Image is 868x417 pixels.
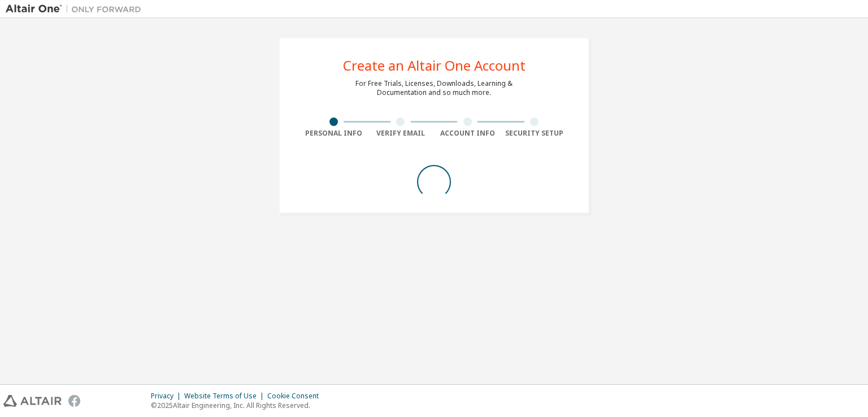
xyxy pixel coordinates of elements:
[501,129,568,138] div: Security Setup
[3,395,62,407] img: altair_logo.svg
[151,392,184,401] div: Privacy
[367,129,435,138] div: Verify Email
[184,392,267,401] div: Website Terms of Use
[343,59,526,72] div: Create an Altair One Account
[434,129,501,138] div: Account Info
[68,395,80,407] img: facebook.svg
[151,401,325,410] p: © 2025 Altair Engineering, Inc. All Rights Reserved.
[6,3,147,15] img: Altair One
[267,392,325,401] div: Cookie Consent
[300,129,367,138] div: Personal Info
[355,79,513,97] div: For Free Trials, Licenses, Downloads, Learning & Documentation and so much more.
